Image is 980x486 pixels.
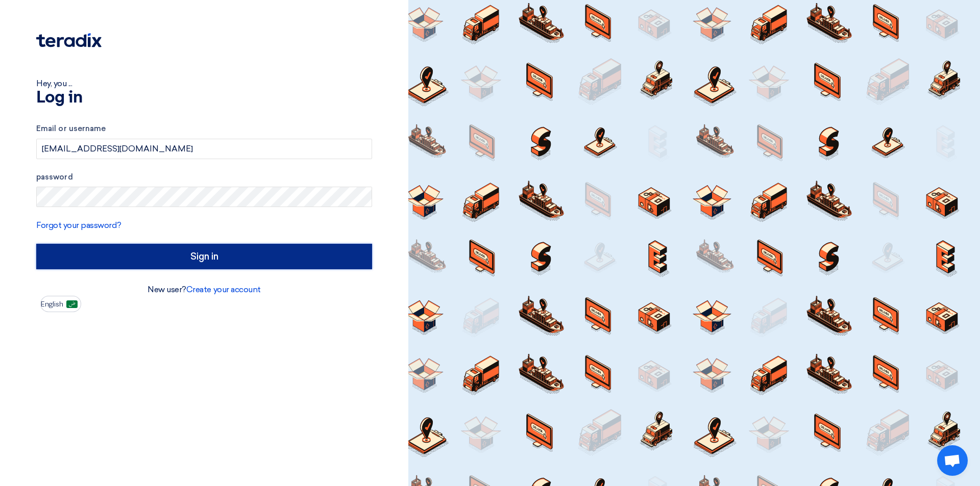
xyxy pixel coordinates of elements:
[36,90,82,106] font: Log in
[66,300,78,308] img: ar-AR.png
[41,300,63,309] font: English
[40,296,81,312] button: English
[36,139,372,159] input: Enter your business email or username
[186,285,261,294] a: Create your account
[36,33,102,47] img: Teradix logo
[36,172,73,182] font: password
[36,244,372,269] input: Sign in
[148,285,186,294] font: New user?
[36,220,121,230] a: Forgot your password?
[937,445,968,476] div: Open chat
[36,124,106,133] font: Email or username
[36,79,72,88] font: Hey, you ...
